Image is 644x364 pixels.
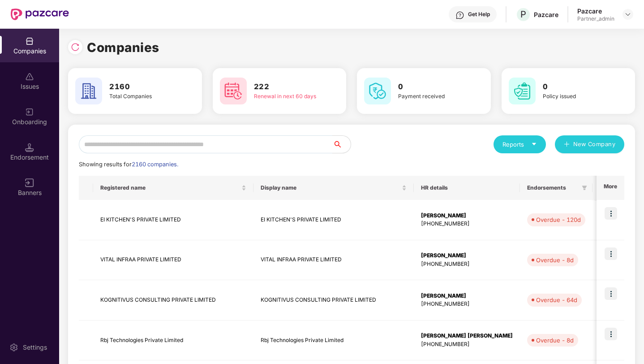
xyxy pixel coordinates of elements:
[527,184,578,191] span: Endorsements
[573,140,616,149] span: New Company
[536,256,574,264] div: Overdue - 8d
[577,15,614,22] div: Partner_admin
[421,212,513,220] div: [PERSON_NAME]
[261,184,400,191] span: Display name
[109,81,176,93] h3: 2160
[132,161,178,168] span: 2160 companies.
[624,11,631,18] img: svg+xml;base64,PHN2ZyBpZD0iRHJvcGRvd24tMzJ4MzIiIHhtbG5zPSJodHRwOi8vd3d3LnczLm9yZy8yMDAwL3N2ZyIgd2...
[364,78,391,104] img: svg+xml;base64,PHN2ZyB4bWxucz0iaHR0cDovL3d3dy53My5vcmcvMjAwMC9zdmciIHdpZHRoPSI2MCIgaGVpZ2h0PSI2MC...
[71,43,80,52] img: svg+xml;base64,PHN2ZyBpZD0iUmVsb2FkLTMyeDMyIiB4bWxucz0iaHR0cDovL3d3dy53My5vcmcvMjAwMC9zdmciIHdpZH...
[254,81,321,93] h3: 222
[398,81,465,93] h3: 0
[520,9,526,20] span: P
[87,38,159,57] h1: Companies
[536,295,577,304] div: Overdue - 64d
[332,141,351,148] span: search
[9,343,18,352] img: svg+xml;base64,PHN2ZyBpZD0iU2V0dGluZy0yMHgyMCIgeG1sbnM9Imh0dHA6Ly93d3cudzMub3JnLzIwMDAvc3ZnIiB3aW...
[75,78,102,104] img: svg+xml;base64,PHN2ZyB4bWxucz0iaHR0cDovL3d3dy53My5vcmcvMjAwMC9zdmciIHdpZHRoPSI2MCIgaGVpZ2h0PSI2MC...
[421,251,513,260] div: [PERSON_NAME]
[414,176,520,200] th: HR details
[455,11,464,20] img: svg+xml;base64,PHN2ZyBpZD0iSGVscC0zMngzMiIgeG1sbnM9Imh0dHA6Ly93d3cudzMub3JnLzIwMDAvc3ZnIiB3aWR0aD...
[93,200,253,240] td: EI KITCHEN'S PRIVATE LIMITED
[421,332,513,340] div: [PERSON_NAME] [PERSON_NAME]
[93,240,253,281] td: VITAL INFRAA PRIVATE LIMITED
[220,78,247,104] img: svg+xml;base64,PHN2ZyB4bWxucz0iaHR0cDovL3d3dy53My5vcmcvMjAwMC9zdmciIHdpZHRoPSI2MCIgaGVpZ2h0PSI2MC...
[93,280,253,321] td: KOGNITIVUS CONSULTING PRIVATE LIMITED
[605,247,617,260] img: icon
[109,92,176,101] div: Total Companies
[577,7,614,15] div: Pazcare
[11,9,69,20] img: New Pazcare Logo
[25,72,34,81] img: svg+xml;base64,PHN2ZyBpZD0iSXNzdWVzX2Rpc2FibGVkIiB4bWxucz0iaHR0cDovL3d3dy53My5vcmcvMjAwMC9zdmciIH...
[509,78,536,104] img: svg+xml;base64,PHN2ZyB4bWxucz0iaHR0cDovL3d3dy53My5vcmcvMjAwMC9zdmciIHdpZHRoPSI2MCIgaGVpZ2h0PSI2MC...
[25,37,34,46] img: svg+xml;base64,PHN2ZyBpZD0iQ29tcGFuaWVzIiB4bWxucz0iaHR0cDovL3d3dy53My5vcmcvMjAwMC9zdmciIHdpZHRoPS...
[253,200,414,240] td: EI KITCHEN'S PRIVATE LIMITED
[79,161,178,168] span: Showing results for
[543,81,610,93] h3: 0
[253,240,414,281] td: VITAL INFRAA PRIVATE LIMITED
[253,321,414,361] td: Rbj Technologies Private Limited
[564,141,570,148] span: plus
[531,141,537,147] span: caret-down
[398,92,465,101] div: Payment received
[580,182,589,193] span: filter
[253,280,414,321] td: KOGNITIVUS CONSULTING PRIVATE LIMITED
[543,92,610,101] div: Policy issued
[582,185,587,191] span: filter
[20,343,50,352] div: Settings
[332,135,351,153] button: search
[25,108,34,117] img: svg+xml;base64,PHN2ZyB3aWR0aD0iMjAiIGhlaWdodD0iMjAiIHZpZXdCb3g9IjAgMCAyMCAyMCIgZmlsbD0ibm9uZSIgeG...
[253,176,414,200] th: Display name
[555,135,624,153] button: plusNew Company
[605,207,617,220] img: icon
[605,328,617,340] img: icon
[605,287,617,300] img: icon
[421,300,513,308] div: [PHONE_NUMBER]
[536,336,574,345] div: Overdue - 8d
[597,176,624,200] th: More
[534,10,558,19] div: Pazcare
[421,340,513,349] div: [PHONE_NUMBER]
[100,184,240,191] span: Registered name
[93,321,253,361] td: Rbj Technologies Private Limited
[254,92,321,101] div: Renewal in next 60 days
[421,292,513,300] div: [PERSON_NAME]
[25,143,34,152] img: svg+xml;base64,PHN2ZyB3aWR0aD0iMTQuNSIgaGVpZ2h0PSIxNC41IiB2aWV3Qm94PSIwIDAgMTYgMTYiIGZpbGw9Im5vbm...
[25,178,34,187] img: svg+xml;base64,PHN2ZyB3aWR0aD0iMTYiIGhlaWdodD0iMTYiIHZpZXdCb3g9IjAgMCAxNiAxNiIgZmlsbD0ibm9uZSIgeG...
[468,11,490,18] div: Get Help
[502,140,537,149] div: Reports
[93,176,253,200] th: Registered name
[421,260,513,269] div: [PHONE_NUMBER]
[536,215,581,224] div: Overdue - 120d
[421,220,513,228] div: [PHONE_NUMBER]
